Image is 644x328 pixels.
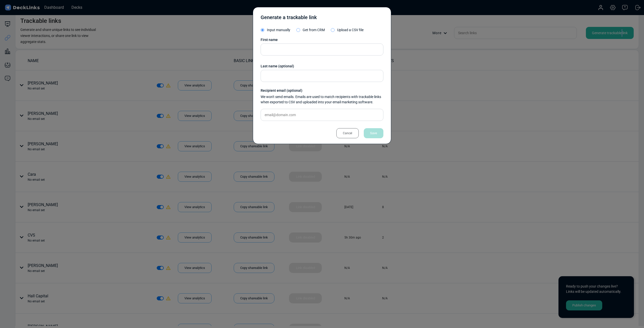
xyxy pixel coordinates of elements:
[261,37,383,42] div: First name
[336,128,359,138] div: Cancel
[261,14,317,24] div: Generate a trackable link
[267,28,290,32] span: Input manually
[261,109,383,121] input: email@domain.com
[261,88,383,93] div: Recipient email (optional)
[261,94,383,105] div: We won't send emails. Emails are used to match recipients with trackable links when exported to C...
[303,28,325,32] span: Get from CRM
[337,28,364,32] span: Upload a CSV file
[261,64,383,69] div: Last name (optional)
